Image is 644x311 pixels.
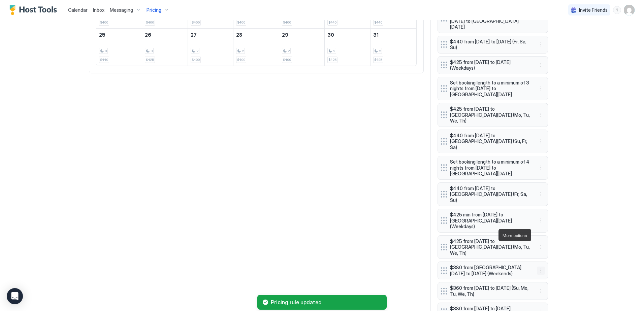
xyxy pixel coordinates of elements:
td: January 28, 2026 [233,28,279,66]
button: More options [537,137,545,145]
div: $360 from [DATE] to [DATE] (Su, Mo, Tu, We, Th) menu [438,282,548,300]
div: $425 from [DATE] to [GEOGRAPHIC_DATA][DATE] (Mo, Tu, We, Th) menu [438,103,548,127]
td: January 30, 2026 [325,28,371,66]
button: More options [537,61,545,69]
span: $400 [192,58,200,62]
div: $425 from [DATE] to [DATE] (Weekdays) menu [438,56,548,74]
div: $425 from [DATE] to [GEOGRAPHIC_DATA][DATE] (Mo, Tu, We, Th) menu [438,235,548,259]
span: $425 [146,58,154,62]
div: menu [537,190,545,198]
button: More options [537,216,545,224]
span: $440 from [DATE] to [GEOGRAPHIC_DATA][DATE] (Fr, Sa, Su) [450,185,530,203]
span: 30 [327,32,334,38]
div: Set booking length to a minimum of 4 nights from [DATE] to [GEOGRAPHIC_DATA][DATE] menu [438,156,548,180]
span: 2 [333,49,335,53]
td: January 26, 2026 [142,28,188,66]
div: $440 from [DATE] to [GEOGRAPHIC_DATA][DATE] (Su, Fr, Sa) menu [438,130,548,153]
div: menu [537,111,545,119]
span: 26 [145,32,151,38]
span: Inbox [93,7,104,13]
td: January 25, 2026 [96,28,142,66]
div: $440 from [DATE] to [GEOGRAPHIC_DATA][DATE] (Fr, Sa, Su) menu [438,182,548,206]
a: January 29, 2026 [279,29,325,41]
td: January 29, 2026 [279,28,325,66]
span: 2 [379,49,381,53]
a: Host Tools Logo [9,5,60,15]
span: 3 [151,49,153,53]
span: $400 [237,20,245,25]
div: menu [537,137,545,145]
div: Set booking length to a minimum of 3 nights from [DATE] to [GEOGRAPHIC_DATA][DATE] menu [438,77,548,101]
span: $360 from [DATE] to [DATE] (Su, Mo, Tu, We, Th) [450,285,530,297]
span: $440 [328,20,336,25]
button: More options [537,84,545,93]
span: $425 [328,58,336,62]
span: 27 [191,32,197,38]
div: $440 from [DATE] to [DATE] (Fr, Sa, Su) menu [438,36,548,54]
span: Set booking length to a minimum of 4 nights from [DATE] to [GEOGRAPHIC_DATA][DATE] [450,159,530,177]
button: More options [537,111,545,119]
div: menu [537,287,545,295]
span: $425 [374,58,382,62]
span: 29 [282,32,288,38]
a: January 27, 2026 [188,29,233,41]
div: menu [537,267,545,275]
div: menu [537,84,545,93]
span: $440 [100,58,108,62]
span: Set booking length to a minimum of 3 nights from [DATE] to [GEOGRAPHIC_DATA][DATE] [450,80,530,98]
span: More options [503,233,527,238]
span: $400 [237,58,245,62]
span: $440 from [DATE] to [DATE] (Fr, Sa, Su) [450,39,530,50]
span: $425 from [DATE] to [GEOGRAPHIC_DATA][DATE] (Mo, Tu, We, Th) [450,238,530,256]
span: $425 from [DATE] to [GEOGRAPHIC_DATA][DATE] (Mo, Tu, We, Th) [450,106,530,124]
span: 2 [288,49,290,53]
div: menu [537,243,545,251]
div: menu [537,216,545,224]
span: Pricing rule updated [271,299,381,306]
span: $425 from [DATE] to [DATE] (Weekdays) [450,59,530,71]
div: menu [537,164,545,172]
span: Messaging [110,7,133,13]
button: More options [537,40,545,48]
a: January 26, 2026 [142,29,188,41]
span: 2 [196,49,198,53]
span: Pricing [147,7,161,13]
span: $440 [374,20,382,25]
div: menu [537,40,545,48]
button: More options [537,190,545,198]
span: $400 [146,20,154,25]
span: 2 [242,49,244,53]
span: Invite Friends [579,7,608,13]
div: Open Intercom Messenger [7,288,23,304]
span: $400 [283,58,291,62]
span: $400 [192,20,200,25]
div: menu [537,61,545,69]
a: January 30, 2026 [325,29,370,41]
button: More options [537,267,545,275]
span: $425 min from [DATE] to [GEOGRAPHIC_DATA][DATE] (Weekdays) [450,212,530,230]
a: Calendar [68,6,88,13]
div: $380 from [GEOGRAPHIC_DATA][DATE] to [DATE] (Weekends) menu [438,262,548,279]
button: More options [537,287,545,295]
span: $380 from [GEOGRAPHIC_DATA][DATE] to [DATE] (Weekends) [450,265,530,276]
button: More options [537,164,545,172]
a: January 31, 2026 [371,29,416,41]
span: $440 from [DATE] to [GEOGRAPHIC_DATA][DATE] (Su, Fr, Sa) [450,133,530,150]
span: 28 [236,32,242,38]
a: January 25, 2026 [96,29,142,41]
td: January 31, 2026 [370,28,416,66]
span: $400 [283,20,291,25]
span: 31 [373,32,379,38]
span: $400 [100,20,108,25]
a: January 28, 2026 [233,29,279,41]
span: Calendar [68,7,88,13]
div: menu [613,6,621,14]
span: 3 [105,49,107,53]
div: User profile [624,5,635,15]
div: $425 min from [DATE] to [GEOGRAPHIC_DATA][DATE] (Weekdays) menu [438,209,548,233]
button: More options [537,243,545,251]
td: January 27, 2026 [188,28,233,66]
span: 25 [99,32,105,38]
a: Inbox [93,6,104,13]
